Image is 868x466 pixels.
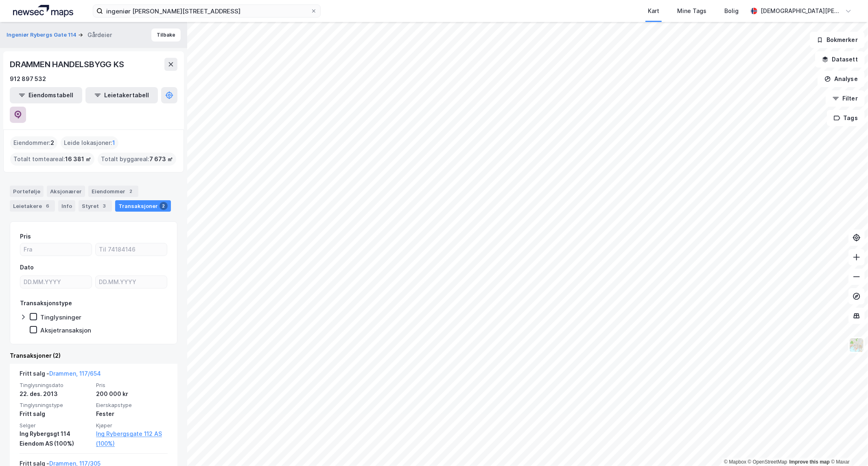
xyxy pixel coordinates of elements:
div: Kart [648,6,659,16]
div: Aksjonærer [47,186,85,197]
button: Leietakertabell [85,87,158,103]
div: 2 [127,187,135,195]
div: Leide lokasjoner : [61,136,118,149]
div: Totalt tomteareal : [10,153,94,166]
div: Pris [20,232,31,241]
div: Bolig [724,6,739,16]
img: Z [849,337,864,353]
span: 1 [112,138,115,148]
span: Eierskapstype [96,402,168,409]
div: DRAMMEN HANDELSBYGG KS [10,58,126,71]
div: Totalt byggareal : [98,153,176,166]
a: Ing Rybergsgate 112 AS (100%) [96,429,168,448]
div: Fester [96,409,168,419]
a: Improve this map [789,459,830,465]
input: DD.MM.YYYY [20,276,92,288]
span: Kjøper [96,422,168,429]
button: Tilbake [151,28,181,42]
div: [DEMOGRAPHIC_DATA][PERSON_NAME] [761,6,842,16]
div: Eiendommer [88,186,138,197]
div: Gårdeier [87,30,112,40]
iframe: Chat Widget [827,427,868,466]
div: 22. des. 2013 [20,389,91,399]
span: Tinglysningsdato [20,382,91,389]
div: Portefølje [10,186,44,197]
span: Selger [20,422,91,429]
div: Mine Tags [677,6,706,16]
div: 3 [101,202,109,210]
span: 7 673 ㎡ [149,154,173,164]
input: DD.MM.YYYY [96,276,167,288]
button: Eiendomstabell [10,87,82,103]
div: 912 897 532 [10,74,46,84]
div: Dato [20,263,34,272]
div: Info [58,200,75,212]
img: logo.a4113a55bc3d86da70a041830d287a7e.svg [13,5,73,17]
span: Pris [96,382,168,389]
span: Tinglysningstype [20,402,91,409]
div: Transaksjonstype [20,298,72,308]
div: Kontrollprogram for chat [827,427,868,466]
div: Transaksjoner [115,200,171,212]
div: 6 [44,202,52,210]
input: Fra [20,243,92,256]
button: Analyse [818,71,865,87]
input: Til 74184146 [96,243,167,256]
button: Datasett [815,51,865,68]
button: Ingeniør Rybergs Gate 114 [7,31,78,39]
div: Styret [79,200,112,212]
a: OpenStreetMap [748,459,787,465]
div: Transaksjoner (2) [10,351,177,361]
span: 16 381 ㎡ [65,154,91,164]
div: 200 000 kr [96,389,168,399]
div: Ing Rybergsgt 114 Eiendom AS (100%) [20,429,91,448]
span: 2 [50,138,54,148]
button: Bokmerker [810,32,865,48]
a: Mapbox [724,459,746,465]
button: Tags [827,110,865,126]
div: Eiendommer : [10,136,57,149]
button: Filter [826,90,865,107]
div: Fritt salg [20,409,91,419]
div: Aksjetransaksjon [40,326,91,334]
input: Søk på adresse, matrikkel, gårdeiere, leietakere eller personer [103,5,310,17]
a: Drammen, 117/654 [49,370,101,377]
div: Leietakere [10,200,55,212]
div: 2 [160,202,168,210]
div: Fritt salg - [20,369,101,382]
div: Tinglysninger [40,313,81,321]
